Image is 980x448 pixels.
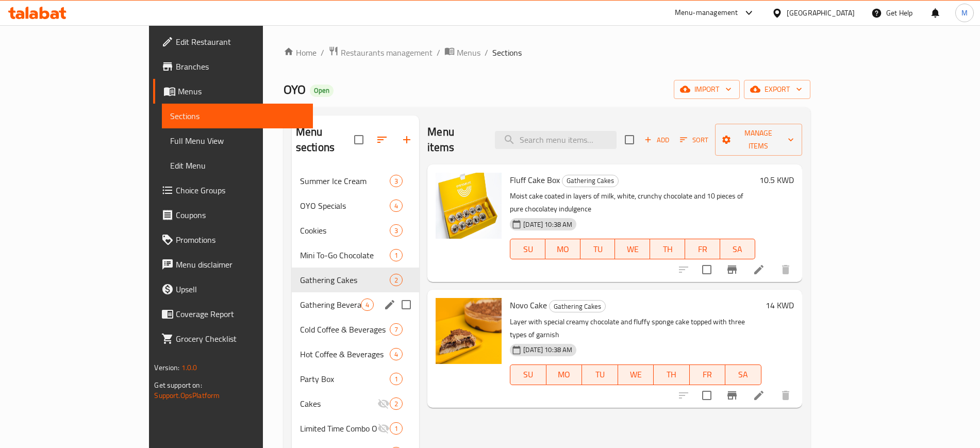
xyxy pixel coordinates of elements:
span: Sections [170,110,304,122]
span: Gathering Cakes [562,175,618,187]
button: FR [685,239,720,259]
div: items [361,298,374,311]
div: [GEOGRAPHIC_DATA] [787,7,855,19]
span: WE [619,242,646,257]
img: Novo Cake [436,298,502,364]
span: 4 [390,201,402,211]
button: TH [654,364,689,385]
div: Mini To-Go Chocolate1 [292,243,419,268]
span: SA [729,367,757,382]
button: delete [773,257,798,282]
span: 4 [390,350,402,359]
div: Summer Ice Cream3 [292,169,419,193]
span: export [752,83,802,96]
span: 7 [390,325,402,335]
a: Edit menu item [753,389,765,402]
span: Sort sections [370,127,394,152]
div: items [390,274,403,286]
button: Branch-specific-item [720,257,744,282]
a: Menu disclaimer [153,252,312,277]
span: MO [550,242,576,257]
span: Gathering Cakes [550,301,605,312]
span: [DATE] 10:38 AM [519,345,576,355]
span: Choice Groups [176,184,304,196]
span: 1 [390,251,402,260]
span: FR [694,367,721,382]
span: Gathering Cakes [300,274,390,286]
span: Promotions [176,234,304,246]
span: TH [654,242,681,257]
span: Cakes [300,397,377,410]
span: [DATE] 10:38 AM [519,220,576,229]
span: Menus [178,85,304,97]
a: Support.OpsPlatform [154,389,220,402]
button: Add section [394,127,419,152]
span: FR [689,242,716,257]
li: / [437,46,440,59]
span: Coupons [176,209,304,221]
div: OYO Specials [300,200,390,212]
div: Gathering Beverages4edit [292,292,419,317]
span: Select to update [696,385,718,406]
button: edit [382,297,397,312]
span: SU [514,367,542,382]
div: OYO Specials4 [292,193,419,218]
h2: Menu sections [296,124,354,155]
span: 3 [390,226,402,236]
span: Add [643,134,671,146]
a: Upsell [153,277,312,302]
span: 1.0.0 [181,361,197,374]
span: Summer Ice Cream [300,175,390,187]
span: Party Box [300,373,390,385]
span: Edit Menu [170,159,304,172]
a: Grocery Checklist [153,326,312,351]
div: Menu-management [675,7,738,19]
a: Full Menu View [162,128,312,153]
a: Sections [162,104,312,128]
span: 3 [390,176,402,186]
button: Add [640,132,673,148]
span: Hot Coffee & Beverages [300,348,390,360]
button: export [744,80,810,99]
div: Gathering Cakes2 [292,268,419,292]
svg: Inactive section [377,397,390,410]
span: Manage items [723,127,794,153]
button: Sort [677,132,711,148]
a: Edit menu item [753,263,765,276]
span: Cookies [300,224,390,237]
svg: Inactive section [377,422,390,435]
span: 1 [390,424,402,434]
div: items [390,422,403,435]
button: SA [725,364,761,385]
p: Layer with special creamy chocolate and fluffy sponge cake topped with three types of garnish [510,316,761,341]
div: Gathering Cakes [562,175,619,187]
span: 1 [390,374,402,384]
span: Restaurants management [341,46,433,59]
button: WE [618,364,654,385]
button: SU [510,239,545,259]
span: Menu disclaimer [176,258,304,271]
input: search [495,131,617,149]
a: Coverage Report [153,302,312,326]
span: M [961,7,968,19]
nav: breadcrumb [284,46,810,59]
span: Select to update [696,259,718,280]
span: SA [724,242,751,257]
p: Moist cake coated in layers of milk, white, crunchy chocolate and 10 pieces of pure chocolatey in... [510,190,755,215]
span: Menus [457,46,480,59]
span: Limited Time Combo Offer [300,422,377,435]
button: import [674,80,740,99]
span: SU [514,242,541,257]
div: Hot Coffee & Beverages4 [292,342,419,367]
a: Restaurants management [328,46,433,59]
span: Version: [154,361,179,374]
div: Cold Coffee & Beverages [300,323,390,336]
span: Gathering Beverages [300,298,361,311]
span: WE [622,367,650,382]
div: items [390,224,403,237]
a: Menus [153,79,312,104]
span: import [682,83,732,96]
